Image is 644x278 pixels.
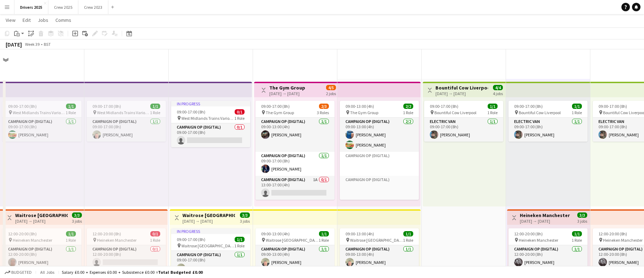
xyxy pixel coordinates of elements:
[2,245,82,269] app-card-role: Campaign Op (Digital)1/112:00-20:00 (8h)[PERSON_NAME]
[340,118,419,152] app-card-role: Campaign Op (Digital)2/209:00-13:00 (4h)[PERSON_NAME][PERSON_NAME]
[171,228,250,275] app-job-card: In progress09:00-17:00 (8h)1/1 Waitrose [GEOGRAPHIC_DATA]1 RoleCampaign Op (Digital)1/109:00-17:0...
[240,218,250,224] div: 3 jobs
[514,231,543,236] span: 12:00-20:00 (8h)
[488,104,498,109] span: 1/1
[181,243,234,248] span: Waitrose [GEOGRAPHIC_DATA]
[6,17,16,23] span: View
[62,270,203,275] div: Salary £0.00 + Expenses £0.00 + Subsistence £0.00 =
[255,245,335,269] app-card-role: Campaign Op (Digital)1/109:00-13:00 (4h)[PERSON_NAME]
[508,118,588,142] app-card-role: Electric Van1/109:00-17:00 (8h)[PERSON_NAME]
[235,109,245,115] span: 0/1
[255,228,335,269] app-job-card: 09:00-13:00 (4h)1/1 Waitrose [GEOGRAPHIC_DATA]1 RoleCampaign Op (Digital)1/109:00-13:00 (4h)[PERS...
[319,231,329,236] span: 1/1
[20,16,34,25] a: Edit
[434,110,476,115] span: Bountiful Cow Liverpool
[2,118,82,142] app-card-role: Campaign Op (Digital)1/109:00-17:00 (8h)[PERSON_NAME]
[87,118,166,142] app-card-role: Campaign Op (Digital)1/109:00-17:00 (8h)[PERSON_NAME]
[424,101,503,142] div: 09:00-17:00 (8h)1/1 Bountiful Cow Liverpool1 RoleElectric Van1/109:00-17:00 (8h)[PERSON_NAME]
[66,231,76,236] span: 1/1
[171,101,250,106] div: In progress
[424,118,503,142] app-card-role: Electric Van1/109:00-17:00 (8h)[PERSON_NAME]
[598,231,627,236] span: 12:00-20:00 (8h)
[66,104,76,109] span: 1/1
[6,41,22,48] div: [DATE]
[158,270,203,275] span: Total Budgeted £0.00
[435,85,488,91] h3: Bountiful Cow Liverpool
[345,231,374,236] span: 09:00-13:00 (4h)
[508,228,588,269] div: 12:00-20:00 (8h)1/1 Heineken Manchester1 RoleCampaign Op (Digital)1/112:00-20:00 (8h)[PERSON_NAME]
[78,0,108,14] button: Crew 2023
[2,228,82,269] div: 12:00-20:00 (8h)1/1 Heineken Manchester1 RoleCampaign Op (Digital)1/112:00-20:00 (8h)[PERSON_NAME]
[572,231,582,236] span: 1/1
[269,91,305,96] div: [DATE] → [DATE]
[255,101,335,200] app-job-card: 09:00-17:00 (8h)2/3 The Gym Group3 RolesCampaign Op (Digital)1/109:00-13:00 (4h)[PERSON_NAME]Camp...
[403,104,413,109] span: 2/2
[48,0,78,14] button: Crew 2025
[317,110,329,115] span: 3 Roles
[23,17,31,23] span: Edit
[72,212,82,218] span: 3/3
[92,231,121,236] span: 12:00-20:00 (8h)
[403,110,413,115] span: 1 Role
[261,231,290,236] span: 09:00-13:00 (4h)
[508,245,588,269] app-card-role: Campaign Op (Digital)1/112:00-20:00 (8h)[PERSON_NAME]
[171,123,250,147] app-card-role: Campaign Op (Digital)0/109:00-17:00 (8h)
[177,109,205,115] span: 09:00-17:00 (8h)
[55,17,71,23] span: Comms
[519,237,558,243] span: Heineken Manchester
[181,116,234,121] span: West Midlands Trains Various Locations
[520,212,570,218] h3: Heineken Manchester
[255,176,335,200] app-card-role: Campaign Op (Digital)1A0/113:00-17:00 (4h)
[150,110,160,115] span: 1 Role
[177,237,205,242] span: 09:00-17:00 (8h)
[11,270,32,275] span: Budgeted
[66,237,76,243] span: 1 Role
[38,17,48,23] span: Jobs
[87,101,166,142] div: 09:00-17:00 (8h)1/1 West Midlands Trains Various Locations1 RoleCampaign Op (Digital)1/109:00-17:...
[520,218,570,224] div: [DATE] → [DATE]
[3,16,18,25] a: View
[14,0,48,14] button: Drivers 2025
[53,16,74,25] a: Comms
[8,104,37,109] span: 09:00-17:00 (8h)
[97,237,137,243] span: Heineken Manchester
[171,251,250,275] app-card-role: Campaign Op (Digital)1/109:00-17:00 (8h)[PERSON_NAME]
[493,90,503,96] div: 4 jobs
[240,212,250,218] span: 3/3
[340,101,419,200] app-job-card: 09:00-13:00 (4h)2/2 The Gym Group1 RoleCampaign Op (Digital)2/209:00-13:00 (4h)[PERSON_NAME][PERS...
[269,85,305,91] h3: The Gym Group
[326,85,336,90] span: 4/5
[508,101,588,142] app-job-card: 09:00-17:00 (8h)1/1 Bountiful Cow Liverpool1 RoleElectric Van1/109:00-17:00 (8h)[PERSON_NAME]
[87,228,166,269] app-job-card: 12:00-20:00 (8h)0/1 Heineken Manchester1 RoleCampaign Op (Digital)0/112:00-20:00 (8h)
[234,116,245,121] span: 1 Role
[171,228,250,234] div: In progress
[487,110,498,115] span: 1 Role
[577,212,587,218] span: 3/3
[350,237,403,243] span: Waitrose [GEOGRAPHIC_DATA]
[4,268,33,276] button: Budgeted
[44,42,51,47] div: BST
[340,245,419,269] app-card-role: Campaign Op (Digital)1/109:00-13:00 (4h)[PERSON_NAME]
[2,101,82,142] app-job-card: 09:00-17:00 (8h)1/1 West Midlands Trains Various Locations1 RoleCampaign Op (Digital)1/109:00-17:...
[340,228,419,269] app-job-card: 09:00-13:00 (4h)1/1 Waitrose [GEOGRAPHIC_DATA]1 RoleCampaign Op (Digital)1/109:00-13:00 (4h)[PERS...
[150,104,160,109] span: 1/1
[403,231,413,236] span: 1/1
[13,237,52,243] span: Heineken Manchester
[255,118,335,152] app-card-role: Campaign Op (Digital)1/109:00-13:00 (4h)[PERSON_NAME]
[87,245,166,269] app-card-role: Campaign Op (Digital)0/112:00-20:00 (8h)
[345,104,374,109] span: 09:00-13:00 (4h)
[235,237,245,242] span: 1/1
[266,237,319,243] span: Waitrose [GEOGRAPHIC_DATA]
[598,104,627,109] span: 09:00-17:00 (8h)
[403,237,413,243] span: 1 Role
[350,110,378,115] span: The Gym Group
[234,243,245,248] span: 1 Role
[182,212,235,218] h3: Waitrose [GEOGRAPHIC_DATA]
